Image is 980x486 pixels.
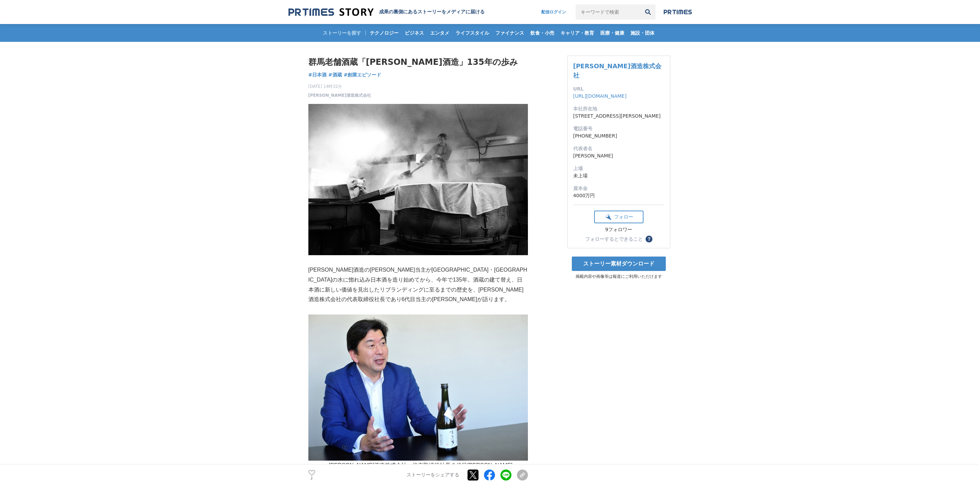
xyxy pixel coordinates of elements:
[534,4,573,20] a: 配信ログイン
[573,125,664,132] dt: 電話番号
[308,71,327,79] a: #日本酒
[406,472,459,478] p: ストーリーをシェアする
[308,83,371,90] span: [DATE] 14時32分
[528,30,557,36] span: 飲食・小売
[288,8,485,17] a: 成果の裏側にあるストーリーをメディアに届ける 成果の裏側にあるストーリーをメディアに届ける
[594,227,644,233] div: 9フォロワー
[344,72,381,78] span: #創業エピソード
[576,4,640,20] input: キーワードで検索
[598,30,627,36] span: 医療・健康
[647,237,651,241] span: ？
[379,9,485,15] h2: 成果の裏側にあるストーリーをメディアに届ける
[328,71,342,79] a: #酒蔵
[585,237,643,241] div: フォローするとできること
[628,30,657,36] span: 施設・団体
[573,93,627,99] a: [URL][DOMAIN_NAME]
[573,132,664,140] dd: [PHONE_NUMBER]
[308,477,315,480] p: 2
[598,24,627,42] a: 医療・健康
[493,24,527,42] a: ファイナンス
[664,9,692,15] img: prtimes
[493,30,527,36] span: ファイナンス
[367,30,401,36] span: テクノロジー
[573,152,664,159] dd: [PERSON_NAME]
[628,24,657,42] a: 施設・団体
[573,85,664,93] dt: URL
[288,8,374,17] img: 成果の裏側にあるストーリーをメディアに届ける
[558,30,597,36] span: キャリア・教育
[573,112,664,120] dd: [STREET_ADDRESS][PERSON_NAME]
[308,265,528,305] p: [PERSON_NAME]酒造の[PERSON_NAME]当主が[GEOGRAPHIC_DATA]・[GEOGRAPHIC_DATA]の水に惚れ込み日本酒を造り始めてから、今年で135年。酒蔵の...
[402,30,427,36] span: ビジネス
[427,24,452,42] a: エンタメ
[594,211,644,223] button: フォロー
[308,104,528,255] img: thumbnail_9d116df0-2713-11ec-83cf-fb7071b199e0.jpg
[567,274,670,280] p: 掲載内容や画像等は報道にご利用いただけます
[308,92,371,98] a: [PERSON_NAME]酒造株式会社
[573,185,664,192] dt: 資本金
[308,315,528,461] img: thumbnail_4de79c30-2738-11ec-b14d-5732387bd635.jpg
[308,56,528,69] h1: 群馬老舗酒蔵「[PERSON_NAME]酒造」135年の歩み
[573,62,661,79] a: [PERSON_NAME]酒造株式会社
[344,71,381,79] a: #創業エピソード
[573,145,664,152] dt: 代表者名
[573,192,664,199] dd: 4000万円
[453,30,492,36] span: ライフスタイル
[573,105,664,112] dt: 本社所在地
[573,165,664,172] dt: 上場
[528,24,557,42] a: 飲食・小売
[453,24,492,42] a: ライフスタイル
[573,172,664,179] dd: 未上場
[367,24,401,42] a: テクノロジー
[328,72,342,78] span: #酒蔵
[427,30,452,36] span: エンタメ
[558,24,597,42] a: キャリア・教育
[640,4,656,20] button: 検索
[402,24,427,42] a: ビジネス
[646,236,652,242] button: ？
[308,461,528,471] p: ▲[PERSON_NAME]酒造株式会社 代表取締役社長６代目[PERSON_NAME]
[308,72,327,78] span: #日本酒
[572,257,666,271] a: ストーリー素材ダウンロード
